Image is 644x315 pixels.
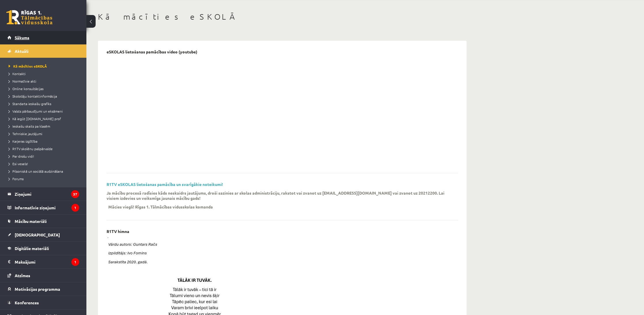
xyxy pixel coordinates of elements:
[9,154,81,159] a: Par drošu vidi!
[15,219,47,224] span: Mācību materiāli
[71,204,79,212] i: 1
[15,35,29,40] span: Sākums
[9,94,81,99] a: Skolotāju kontaktinformācija
[9,71,26,76] span: Kontakti
[15,246,49,251] span: Digitālie materiāli
[15,255,79,269] legend: Maksājumi
[71,258,79,266] i: 1
[7,269,79,282] a: Atzīmes
[9,176,81,181] a: Forums
[9,71,81,76] a: Kontakti
[9,176,24,181] span: Forums
[15,201,79,214] legend: Informatīvie ziņojumi
[7,44,79,58] a: Aktuāli
[7,282,79,296] a: Motivācijas programma
[6,10,52,25] a: Rīgas 1. Tālmācības vidusskola
[9,124,50,128] span: Ieskaišu skaits pa klasēm
[9,79,36,83] span: Normatīvie akti
[7,242,79,255] a: Digitālie materiāli
[7,296,79,309] a: Konferences
[9,146,53,151] span: R1TV skolēnu pašpārvalde
[135,204,213,209] p: Rīgas 1. Tālmācības vidusskolas komanda
[15,49,29,54] span: Aktuāli
[108,204,134,209] p: Mācies viegli!
[98,12,467,22] h1: Kā mācīties eSKOLĀ
[9,79,81,84] a: Normatīvie akti
[9,64,81,69] a: Kā mācīties eSKOLĀ
[9,169,63,174] span: Pilsoniskā un sociālā audzināšana
[9,131,81,136] a: Tehniskie jautājumi
[7,201,79,214] a: Informatīvie ziņojumi1
[9,146,81,151] a: R1TV skolēnu pašpārvalde
[107,229,129,234] p: R1TV himna
[9,116,81,121] a: Kā iegūt [DOMAIN_NAME] prof
[9,139,81,144] a: Karjeras izglītība
[9,161,28,166] span: Esi vesels!
[107,182,223,187] a: R1TV eSKOLAS lietošanas pamācība un svarīgākie noteikumi!
[7,228,79,241] a: [DEMOGRAPHIC_DATA]
[9,169,81,174] a: Pilsoniskā un sociālā audzināšana
[9,109,63,113] span: Valsts pārbaudījumi un eksāmeni
[15,286,60,292] span: Motivācijas programma
[9,101,51,106] span: Standarta ieskaišu grafiks
[15,300,39,305] span: Konferences
[9,116,61,121] span: Kā iegūt [DOMAIN_NAME] prof
[9,161,81,166] a: Esi vesels!
[9,109,81,114] a: Valsts pārbaudījumi un eksāmeni
[9,139,37,143] span: Karjeras izglītība
[9,124,81,129] a: Ieskaišu skaits pa klasēm
[9,101,81,106] a: Standarta ieskaišu grafiks
[15,232,60,237] span: [DEMOGRAPHIC_DATA]
[71,190,79,198] i: 37
[9,64,47,68] span: Kā mācīties eSKOLĀ
[7,31,79,44] a: Sākums
[9,86,43,91] span: Online konsultācijas
[9,154,34,159] span: Par drošu vidi!
[7,187,79,201] a: Ziņojumi37
[7,255,79,269] a: Maksājumi1
[9,94,57,98] span: Skolotāju kontaktinformācija
[15,273,30,278] span: Atzīmes
[15,187,79,201] legend: Ziņojumi
[9,86,81,91] a: Online konsultācijas
[107,190,449,201] p: Ja mācību procesā radīsies kāds neskaidrs jautājums, droši sazinies ar skolas administrāciju, rak...
[107,49,197,54] p: eSKOLAS lietošanas pamācības video (youtube)
[7,215,79,228] a: Mācību materiāli
[9,131,42,136] span: Tehniskie jautājumi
